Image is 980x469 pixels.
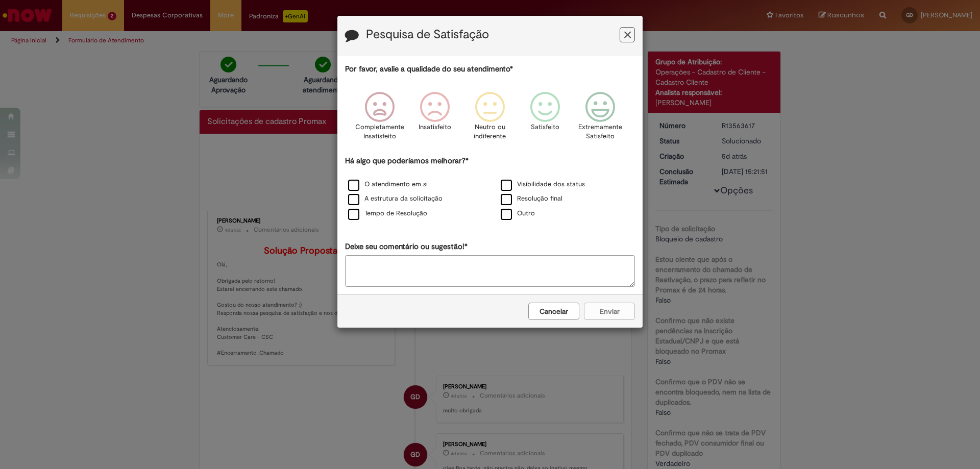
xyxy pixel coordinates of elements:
div: Extremamente Satisfeito [574,84,626,154]
label: A estrutura da solicitação [348,194,443,204]
label: Visibilidade dos status [501,180,585,189]
div: Há algo que poderíamos melhorar?* [345,156,635,221]
div: Satisfeito [519,84,571,154]
label: Por favor, avalie a qualidade do seu atendimento* [345,64,513,75]
label: Resolução final [501,194,562,204]
label: O atendimento em si [348,180,428,189]
p: Neutro ou indiferente [472,122,508,141]
p: Satisfeito [531,122,559,132]
button: Cancelar [528,303,579,320]
p: Completamente Insatisfeito [355,122,404,141]
label: Outro [501,209,535,218]
p: Extremamente Satisfeito [578,122,622,141]
div: Completamente Insatisfeito [353,84,405,154]
label: Deixe seu comentário ou sugestão!* [345,241,468,252]
label: Tempo de Resolução [348,209,427,218]
div: Neutro ou indiferente [464,84,516,154]
p: Insatisfeito [419,122,451,132]
label: Pesquisa de Satisfação [366,28,489,41]
div: Insatisfeito [409,84,461,154]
